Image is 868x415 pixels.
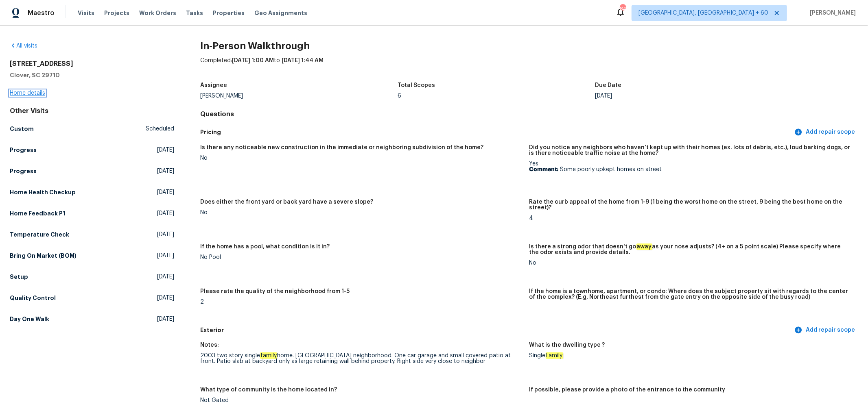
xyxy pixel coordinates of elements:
[157,188,174,196] span: [DATE]
[146,125,174,133] span: Scheduled
[157,273,174,281] span: [DATE]
[10,185,174,200] a: Home Health Checkup[DATE]
[200,326,793,335] h5: Exterior
[157,167,174,175] span: [DATE]
[10,291,174,305] a: Quality Control[DATE]
[200,83,227,88] h5: Assignee
[546,352,563,359] em: Family
[157,252,174,260] span: [DATE]
[529,342,605,348] h5: What is the dwelling type ?
[10,206,174,221] a: Home Feedback P1[DATE]
[10,90,45,96] a: Home details
[793,323,858,338] button: Add repair scope
[529,161,852,172] div: Yes
[529,244,852,255] h5: Is there a strong odor that doesn't go as your nose adjusts? (4+ on a 5 point scale) Please speci...
[529,167,559,172] b: Comment:
[200,56,858,78] div: Completed: to
[200,110,858,118] h4: Questions
[10,143,174,157] a: Progress[DATE]
[200,244,330,250] h5: If the home has a pool, what condition is it in?
[157,230,174,239] span: [DATE]
[200,210,523,215] div: No
[529,353,852,359] div: Single
[529,145,852,156] h5: Did you notice any neighbors who haven't kept up with their homes (ex. lots of debris, etc.), lou...
[10,227,174,242] a: Temperature Check[DATE]
[186,10,203,16] span: Tasks
[529,199,852,211] h5: Rate the curb appeal of the home from 1-9 (1 being the worst home on the street, 9 being the best...
[200,299,523,305] div: 2
[260,352,277,359] em: family
[10,167,37,175] h5: Progress
[200,145,483,150] h5: Is there any noticeable new construction in the immediate or neighboring subdivision of the home?
[793,125,858,140] button: Add repair scope
[10,294,56,302] h5: Quality Control
[200,387,337,393] h5: What type of community is the home located in?
[10,71,174,79] h5: Clover, SC 29710
[10,43,37,49] a: All visits
[200,128,793,137] h5: Pricing
[28,9,55,17] span: Maestro
[157,146,174,154] span: [DATE]
[796,325,855,335] span: Add repair scope
[620,5,625,13] div: 843
[282,58,324,63] span: [DATE] 1:44 AM
[10,273,28,281] h5: Setup
[232,58,274,63] span: [DATE] 1:00 AM
[10,164,174,178] a: Progress[DATE]
[529,167,852,172] p: Some poorly upkept homes on street
[157,294,174,302] span: [DATE]
[807,9,856,17] span: [PERSON_NAME]
[398,93,595,99] div: 6
[200,254,523,260] div: No Pool
[529,289,852,300] h5: If the home is a townhome, apartment, or condo: Where does the subject property sit with regards ...
[157,315,174,323] span: [DATE]
[200,289,350,294] h5: Please rate the quality of the neighborhood from 1-5
[529,260,852,266] div: No
[213,9,245,17] span: Properties
[638,9,768,17] span: [GEOGRAPHIC_DATA], [GEOGRAPHIC_DATA] + 60
[10,60,174,68] h2: [STREET_ADDRESS]
[254,9,307,17] span: Geo Assignments
[104,9,129,17] span: Projects
[10,122,174,136] a: CustomScheduled
[78,9,94,17] span: Visits
[200,353,523,364] div: 2003 two story single home. [GEOGRAPHIC_DATA] neighborhood. One car garage and small covered pati...
[200,199,373,205] h5: Does either the front yard or back yard have a severe slope?
[200,155,523,161] div: No
[200,42,858,50] h2: In-Person Walkthrough
[595,93,792,99] div: [DATE]
[10,125,34,133] h5: Custom
[10,107,174,115] div: Other Visits
[10,188,76,196] h5: Home Health Checkup
[10,230,69,239] h5: Temperature Check
[157,209,174,217] span: [DATE]
[636,243,652,250] em: away
[200,93,398,99] div: [PERSON_NAME]
[10,312,174,326] a: Day One Walk[DATE]
[139,9,176,17] span: Work Orders
[529,387,726,393] h5: If possible, please provide a photo of the entrance to the community
[595,83,621,88] h5: Due Date
[398,83,435,88] h5: Total Scopes
[10,269,174,284] a: Setup[DATE]
[529,215,852,221] div: 4
[10,209,65,217] h5: Home Feedback P1
[10,315,49,323] h5: Day One Walk
[10,248,174,263] a: Bring On Market (BOM)[DATE]
[796,127,855,137] span: Add repair scope
[200,398,523,403] div: Not Gated
[10,146,37,154] h5: Progress
[10,252,77,260] h5: Bring On Market (BOM)
[200,342,219,348] h5: Notes:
